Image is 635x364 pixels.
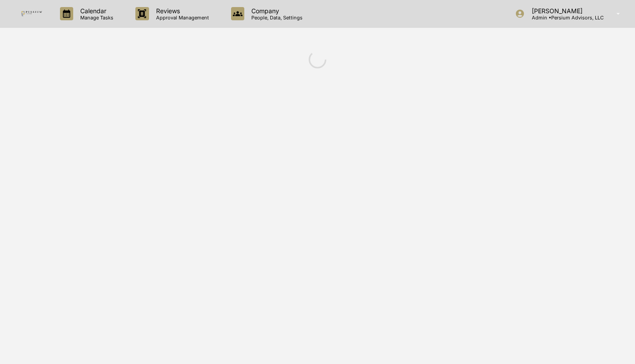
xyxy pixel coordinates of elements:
p: Manage Tasks [73,15,118,21]
p: Calendar [73,7,118,15]
p: Reviews [149,7,213,15]
p: [PERSON_NAME] [525,7,604,15]
p: Admin • Persium Advisors, LLC [525,15,604,21]
p: Company [244,7,307,15]
p: Approval Management [149,15,213,21]
p: People, Data, Settings [244,15,307,21]
img: logo [21,11,42,16]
